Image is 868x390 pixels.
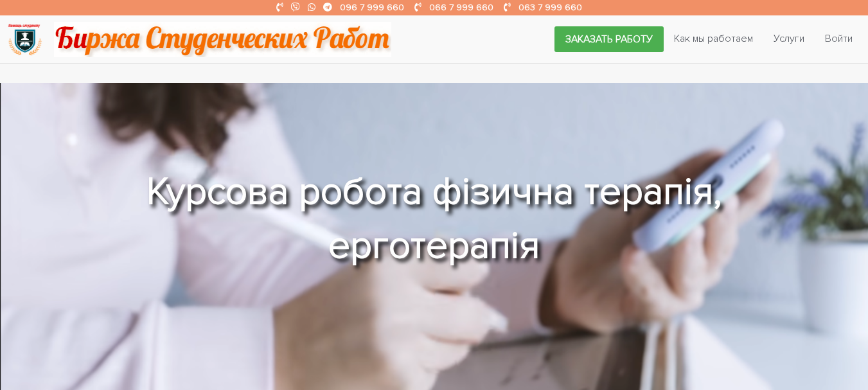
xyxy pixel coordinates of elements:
[146,168,722,269] strong: Курсова робота фізична терапія, ерготерапія
[54,22,391,57] img: motto-2ce64da2796df845c65ce8f9480b9c9d679903764b3ca6da4b6de107518df0fe.gif
[518,2,582,13] a: 063 7 999 660
[763,26,815,51] a: Услуги
[7,22,42,57] img: logo-135dea9cf721667cc4ddb0c1795e3ba8b7f362e3d0c04e2cc90b931989920324.png
[664,26,763,51] a: Как мы работаем
[815,26,863,51] a: Войти
[554,26,664,52] a: Заказать работу
[340,2,404,13] a: 096 7 999 660
[429,2,493,13] a: 066 7 999 660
